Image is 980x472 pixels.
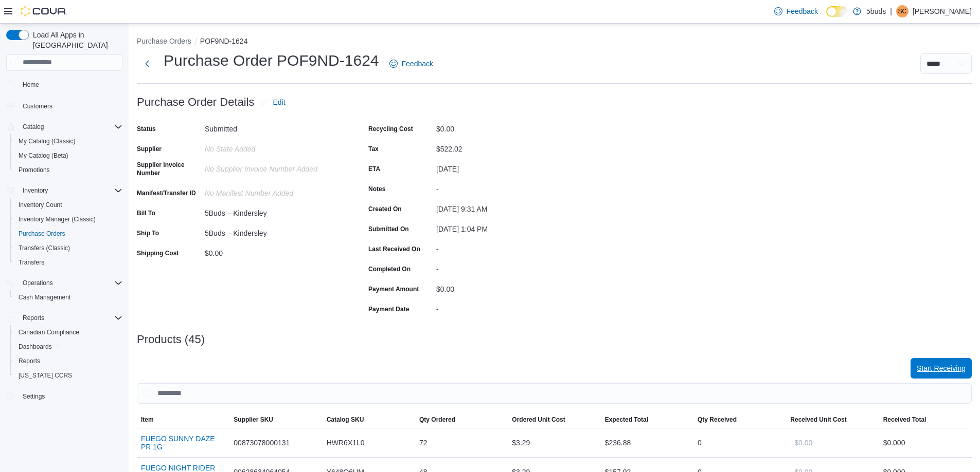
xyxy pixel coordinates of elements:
button: Edit [257,92,290,112]
button: My Catalog (Beta) [10,148,127,163]
button: Settings [2,389,127,404]
div: Submitted [205,121,343,133]
span: Dashboards [14,341,122,353]
button: Cash Management [10,290,127,305]
label: Shipping Cost [137,249,179,257]
span: 00873078000131 [234,437,290,449]
button: Reports [19,312,48,324]
span: Promotions [19,166,50,174]
label: Tax [368,145,379,153]
label: Submitted On [368,225,409,233]
button: Received Unit Cost [786,411,879,428]
label: Status [137,125,156,133]
span: Settings [23,392,45,401]
button: Item [137,411,229,428]
div: 5Buds – Kindersley [205,225,343,237]
input: Dark Mode [826,6,848,17]
p: [PERSON_NAME] [913,5,972,17]
span: My Catalog (Beta) [14,149,122,162]
button: Reports [10,354,127,368]
div: - [436,241,574,253]
label: Bill To [137,209,155,217]
a: Purchase Orders [14,228,69,240]
span: Promotions [14,164,122,176]
span: Operations [23,279,53,287]
a: [US_STATE] CCRS [14,369,76,382]
button: Inventory Count [10,198,127,212]
a: Settings [19,390,49,403]
p: 5buds [866,5,886,17]
span: Catalog [23,123,44,131]
span: Transfers [19,258,44,267]
button: Next [137,53,157,74]
span: Customers [23,102,52,110]
a: Transfers [14,256,48,269]
span: Inventory Count [19,201,62,209]
span: $0.00 [794,438,812,448]
div: $522.02 [436,141,574,153]
span: Cash Management [14,291,122,304]
button: Inventory [2,183,127,198]
a: My Catalog (Classic) [14,135,80,147]
button: Transfers [10,255,127,270]
span: Cash Management [19,293,70,301]
span: Qty Received [698,416,737,424]
span: Inventory Count [14,199,122,211]
span: Catalog SKU [327,416,364,424]
div: $0.00 [205,245,343,257]
button: Purchase Orders [10,226,127,241]
button: Start Receiving [911,358,972,379]
span: Supplier SKU [234,416,273,424]
div: No State added [205,141,343,153]
span: HWR6X1L0 [327,437,365,449]
span: Transfers (Classic) [14,242,122,254]
img: Cova [21,6,67,16]
button: Catalog [2,120,127,134]
label: Supplier Invoice Number [137,161,201,177]
span: Inventory Manager (Classic) [14,213,122,225]
span: Transfers [14,256,122,269]
div: No Manifest Number added [205,185,343,197]
span: Expected Total [605,416,648,424]
div: - [436,181,574,193]
a: Cash Management [14,291,75,304]
span: Feedback [402,59,433,69]
span: Qty Ordered [419,416,455,424]
label: Recycling Cost [368,125,413,133]
button: FUEGO SUNNY DAZE PR 1G [141,435,225,451]
button: Transfers (Classic) [10,241,127,255]
span: Reports [19,312,122,324]
label: Created On [368,205,402,213]
span: Received Unit Cost [790,416,846,424]
button: POF9ND-1624 [200,37,248,45]
span: Purchase Orders [14,228,122,240]
div: $236.88 [601,432,693,453]
div: [DATE] 1:04 PM [436,221,574,233]
button: Supplier SKU [229,411,322,428]
a: Inventory Manager (Classic) [14,213,100,225]
button: [US_STATE] CCRS [10,368,127,383]
button: My Catalog (Classic) [10,134,127,148]
button: Catalog [19,121,48,133]
div: [DATE] 9:31 AM [436,201,574,213]
div: $0.00 [436,121,574,133]
button: Operations [2,276,127,290]
button: Catalog SKU [323,411,415,428]
label: Payment Date [368,305,409,313]
button: Canadian Compliance [10,325,127,339]
div: $0.00 0 [883,437,968,449]
span: Reports [23,314,44,322]
label: Last Received On [368,245,420,253]
span: Dashboards [19,343,60,351]
span: SC [898,5,907,17]
span: Transfers (Classic) [19,244,70,252]
button: Inventory [19,184,52,197]
button: Operations [19,277,57,289]
label: Completed On [368,265,411,273]
button: $0.00 [790,432,816,453]
button: Promotions [10,163,127,177]
span: Customers [19,99,122,112]
span: [US_STATE] CCRS [19,371,72,380]
button: Reports [2,311,127,325]
label: ETA [368,165,380,173]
